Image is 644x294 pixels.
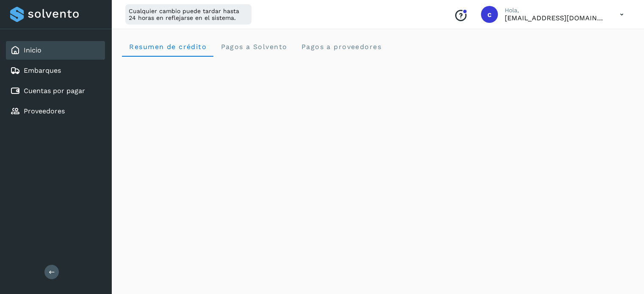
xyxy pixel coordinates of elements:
[24,107,65,115] a: Proveedores
[24,46,41,54] a: Inicio
[129,43,207,51] span: Resumen de crédito
[301,43,381,51] span: Pagos a proveedores
[505,14,606,22] p: cxp1@53cargo.com
[6,82,105,100] div: Cuentas por pagar
[6,41,105,60] div: Inicio
[24,66,61,74] a: Embarques
[505,7,606,14] p: Hola,
[6,102,105,121] div: Proveedores
[24,87,85,95] a: Cuentas por pagar
[6,61,105,80] div: Embarques
[220,43,287,51] span: Pagos a Solvento
[125,4,252,25] div: Cualquier cambio puede tardar hasta 24 horas en reflejarse en el sistema.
